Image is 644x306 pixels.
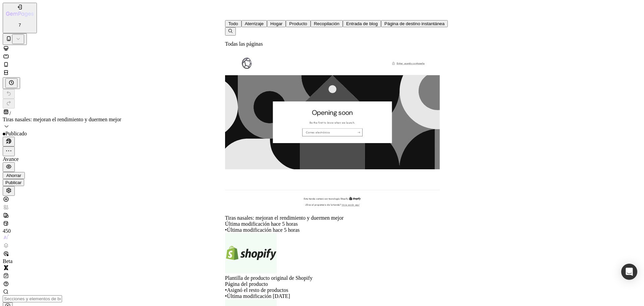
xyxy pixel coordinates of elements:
[9,111,11,116] font: /
[225,221,298,227] font: Última modificación hace 5 horas
[245,21,264,26] font: Aterrizaje
[621,264,637,280] div: Abrir Intercom Messenger
[3,258,12,264] font: Beta
[225,20,241,27] button: Todo
[3,172,25,179] button: Ahorrar
[270,21,282,26] font: Hogar
[311,20,343,27] button: Recopilación
[267,20,286,27] button: Hogar
[381,20,448,27] button: Página de destino instantánea
[346,21,378,26] font: Entrada de blog
[3,179,24,186] button: Publicar
[5,180,21,185] font: Publicar
[286,20,310,27] button: Producto
[225,281,268,287] font: Página del producto
[3,228,11,234] font: 450
[3,3,37,33] button: 7
[3,89,641,108] div: Deshacer/Rehacer
[227,227,300,233] font: Última modificación hace 5 horas
[5,131,27,136] font: Publicado
[227,287,288,293] font: Asignó el resto de productos
[6,173,21,178] font: Ahorrar
[225,41,263,47] font: Todas las páginas
[289,21,307,26] font: Producto
[314,21,339,26] font: Recopilación
[228,21,238,26] font: Todo
[225,275,313,281] font: Plantilla de producto original de Shopify
[225,293,227,299] font: •
[241,20,267,27] button: Aterrizaje
[225,227,227,233] font: •
[3,295,62,302] input: Secciones y elementos de búsqueda
[18,23,21,28] font: 7
[384,21,444,26] font: Página de destino instantánea
[225,215,344,221] font: Tiras nasales: mejoran el rendimiento y duermen mejor
[3,156,19,162] font: Avance
[225,287,227,293] font: •
[227,293,290,299] font: Última modificación [DATE]
[343,20,381,27] button: Entrada de blog
[3,117,121,122] font: Tiras nasales: mejoran el rendimiento y duermen mejor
